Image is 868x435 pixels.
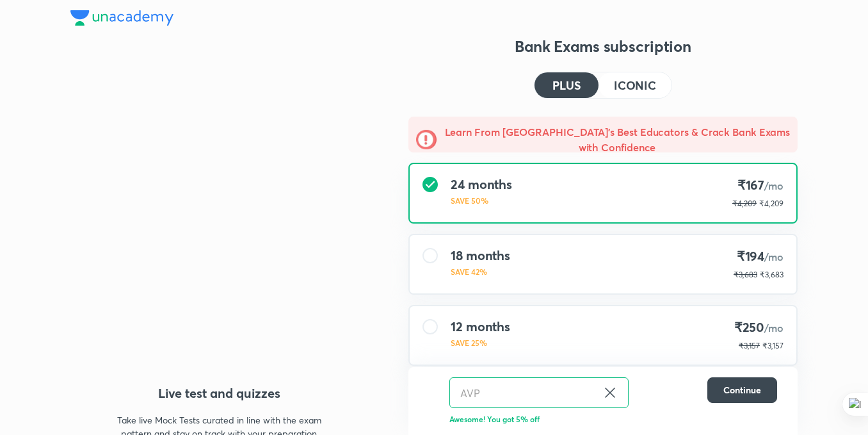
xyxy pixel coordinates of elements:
p: ₹3,683 [734,269,757,281]
img: yH5BAEAAAAALAAAAAABAAEAAAIBRAA7 [70,128,367,351]
h4: 12 months [451,319,510,334]
span: /mo [764,250,784,263]
button: Continue [707,377,777,403]
span: ₹3,683 [760,270,784,279]
h4: ₹194 [734,248,784,265]
p: SAVE 42% [451,266,510,277]
span: /mo [764,179,784,192]
h4: ₹250 [734,319,784,336]
img: - [416,129,437,150]
h4: 18 months [451,248,510,263]
p: ₹3,157 [739,340,760,352]
span: /mo [764,321,784,334]
h4: 24 months [451,177,512,192]
span: ₹3,157 [762,341,784,350]
h3: Bank Exams subscription [408,36,798,56]
input: Have a referral code? [450,378,597,408]
h4: ICONIC [614,79,656,91]
button: ICONIC [599,72,671,98]
button: PLUS [534,72,599,98]
h4: ₹167 [732,177,784,194]
img: Company Logo [70,10,173,26]
h4: Live test and quizzes [70,384,367,403]
span: ₹4,209 [759,199,784,208]
p: SAVE 50% [451,195,512,206]
p: SAVE 25% [451,337,510,349]
img: discount [424,377,439,408]
p: ₹4,209 [732,198,757,209]
p: To be paid as a one-time payment [398,376,808,386]
h4: PLUS [552,79,581,91]
p: Awesome! You got 5% off [449,413,777,425]
h5: Learn From [GEOGRAPHIC_DATA]'s Best Educators & Crack Bank Exams with Confidence [444,124,790,155]
span: Continue [723,384,761,397]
